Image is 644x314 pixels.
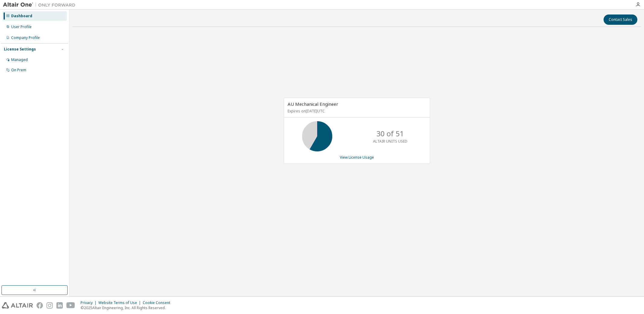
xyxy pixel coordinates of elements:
[2,302,33,309] img: altair_logo.svg
[11,57,28,62] div: Managed
[46,302,53,309] img: instagram.svg
[11,24,32,29] div: User Profile
[376,128,404,139] p: 30 of 51
[4,47,36,52] div: License Settings
[604,15,637,25] button: Contact Sales
[81,300,98,305] div: Privacy
[340,155,374,160] a: View License Usage
[288,101,338,107] span: AU Mechanical Engineer
[373,139,407,144] p: ALTAIR UNITS USED
[81,305,174,310] p: © 2025 Altair Engineering, Inc. All Rights Reserved.
[288,108,425,114] p: Expires on [DATE] UTC
[143,300,174,305] div: Cookie Consent
[11,68,26,73] div: On Prem
[3,2,78,8] img: Altair One
[37,302,43,309] img: facebook.svg
[11,14,32,18] div: Dashboard
[66,302,75,309] img: youtube.svg
[56,302,63,309] img: linkedin.svg
[98,300,143,305] div: Website Terms of Use
[11,35,40,40] div: Company Profile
